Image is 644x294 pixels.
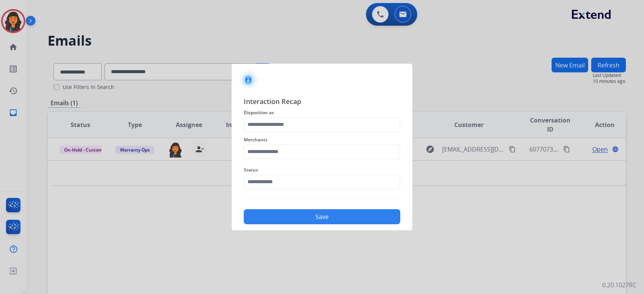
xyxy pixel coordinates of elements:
[244,96,400,108] span: Interaction Recap
[244,108,400,117] span: Disposition as
[239,71,257,89] img: contactIcon
[244,209,400,224] button: Save
[244,135,400,144] span: Merchants
[244,165,400,175] span: Status
[602,280,636,289] p: 0.20.1027RC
